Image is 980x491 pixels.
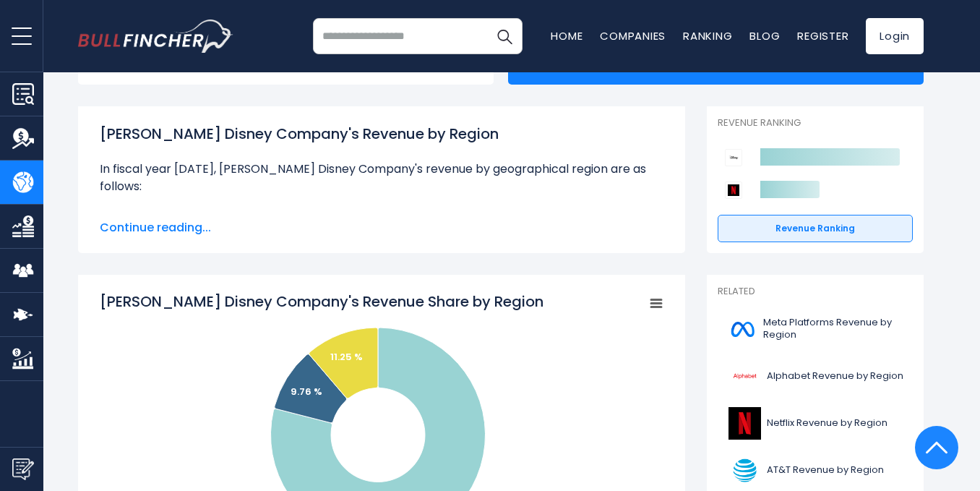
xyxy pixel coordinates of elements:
a: Register [797,28,848,43]
a: Netflix Revenue by Region [718,404,913,443]
text: 9.76 % [291,385,322,398]
img: NFLX logo [726,407,762,440]
button: Search [486,18,523,54]
a: Alphabet Revenue by Region [718,356,913,396]
a: Go to homepage [78,20,233,53]
tspan: [PERSON_NAME] Disney Company's Revenue Share by Region [100,291,543,312]
p: In fiscal year [DATE], [PERSON_NAME] Disney Company's revenue by geographical region are as follows: [100,161,663,195]
img: Walt Disney Company competitors logo [725,149,742,166]
a: Blog [749,28,780,43]
p: Revenue Ranking [718,117,913,129]
li: $72.16 B [100,207,663,224]
img: bullfincher logo [78,20,233,53]
a: Meta Platforms Revenue by Region [718,309,913,349]
p: Related [718,286,913,298]
span: AT&T Revenue by Region [767,464,884,477]
a: Companies [600,28,666,43]
a: Login [866,18,924,54]
img: Netflix competitors logo [725,182,742,199]
text: 11.25 % [330,350,363,364]
span: Alphabet Revenue by Region [767,370,903,383]
img: META logo [726,313,759,346]
a: AT&T Revenue by Region [718,451,913,490]
img: T logo [726,454,762,487]
span: Meta Platforms Revenue by Region [763,317,904,341]
b: Americas: [114,207,173,223]
a: Revenue Ranking [718,215,913,242]
a: Ranking [683,28,732,43]
h1: [PERSON_NAME] Disney Company's Revenue by Region [100,123,663,145]
a: Home [551,28,583,43]
span: Netflix Revenue by Region [767,417,887,430]
span: Continue reading... [100,219,663,236]
img: GOOGL logo [726,360,762,393]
